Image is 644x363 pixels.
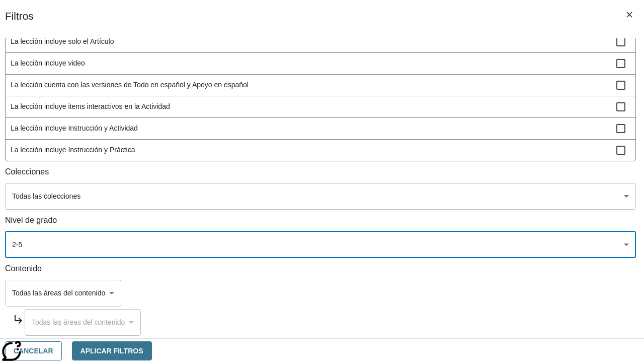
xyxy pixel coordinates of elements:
div: La lección cuenta con las versiones de Todo en espaňol y Apoyo en espaňol [6,75,635,96]
span: La lección incluye video [11,58,616,69]
div: La lección incluye items interactivos en la Actividad [6,96,635,118]
div: La lección incluye solo el Artículo [6,31,635,53]
div: Seleccione el Contenido [5,280,121,307]
div: Seleccione una Colección [5,183,636,210]
span: La lección cuenta con las versiones de Todo en espaňol y Apoyo en espaňol [11,80,616,90]
p: Contenido [5,263,636,275]
h1: Filtros [5,10,34,33]
button: Aplicar Filtros [72,341,152,361]
p: Colecciones [5,166,636,178]
div: Seleccione los Grados [5,231,636,258]
ul: Detalles de la lección [5,31,636,161]
div: Seleccione el Contenido [25,309,141,336]
div: La lección incluye video [6,53,635,75]
button: Cancelar [5,341,62,361]
button: Cerrar los filtros del Menú lateral [619,4,640,25]
span: La lección incluye items interactivos en la Actividad [11,101,616,112]
div: La lección incluye Instrucción y Práctica [6,140,635,161]
span: La lección incluye Instrucción y Actividad [11,123,616,134]
p: Nivel de grado [5,215,636,226]
div: La lección incluye Instrucción y Actividad [6,118,635,140]
span: La lección incluye solo el Artículo [11,36,616,47]
span: La lección incluye Instrucción y Práctica [11,145,616,155]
